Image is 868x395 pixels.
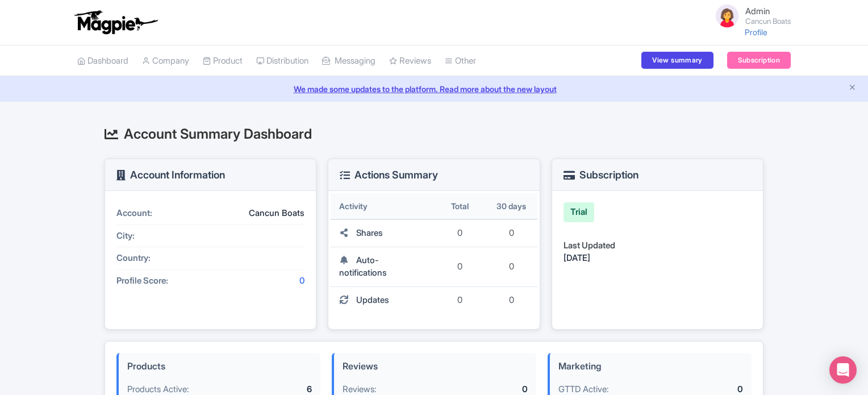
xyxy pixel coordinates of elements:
[564,169,639,181] h3: Subscription
[356,227,383,238] span: Shares
[745,27,767,37] a: Profile
[434,287,486,314] td: 0
[116,169,225,181] h3: Account Information
[77,45,128,77] a: Dashboard
[105,127,763,142] h2: Account Summary Dashboard
[727,52,791,69] a: Subscription
[745,18,791,25] small: Cancun Boats
[564,239,752,252] div: Last Updated
[434,247,486,287] td: 0
[848,82,857,95] button: Close announcement
[127,361,312,372] h4: Products
[202,207,304,220] div: Cancun Boats
[116,252,202,265] div: Country:
[356,294,389,305] span: Updates
[713,2,741,30] img: avatar_key_member-9c1dde93af8b07d7383eb8b5fb890c87.png
[389,45,431,77] a: Reviews
[256,45,308,77] a: Distribution
[509,261,514,272] span: 0
[322,45,375,77] a: Messaging
[116,230,202,243] div: City:
[745,6,770,16] span: Admin
[203,45,243,77] a: Product
[486,193,537,220] th: 30 days
[339,255,387,278] span: Auto-notifications
[116,207,202,220] div: Account:
[434,193,486,220] th: Total
[202,275,304,288] div: 0
[829,356,857,384] div: Open Intercom Messenger
[558,361,743,372] h4: Marketing
[72,10,160,35] img: logo-ab69f6fb50320c5b225c76a69d11143b.png
[340,169,438,181] h3: Actions Summary
[116,275,202,288] div: Profile Score:
[331,193,434,220] th: Activity
[509,294,514,305] span: 0
[564,252,752,265] div: [DATE]
[7,83,861,95] a: We made some updates to the platform. Read more about the new layout
[343,361,527,372] h4: Reviews
[707,2,791,30] a: Admin Cancun Boats
[434,220,486,247] td: 0
[445,45,476,77] a: Other
[641,52,713,69] a: View summary
[509,227,514,238] span: 0
[564,202,594,222] div: Trial
[142,45,189,77] a: Company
